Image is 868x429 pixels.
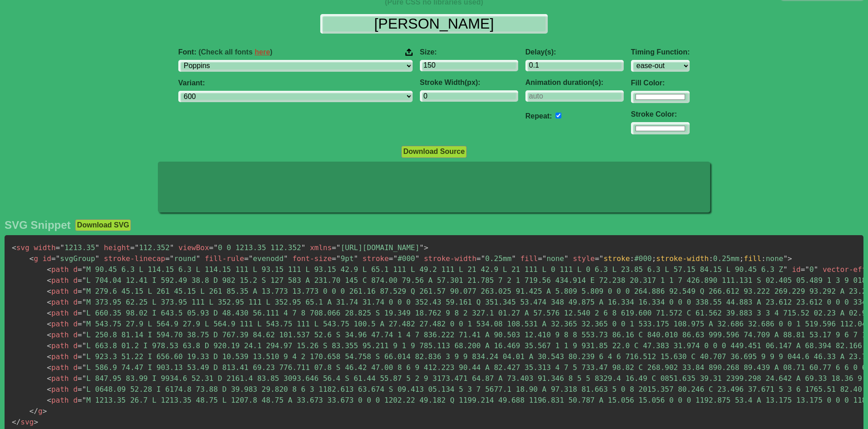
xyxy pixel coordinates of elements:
span: stroke [363,254,389,263]
span: " [393,254,398,263]
span: = [78,265,82,274]
span: < [30,254,34,263]
span: path [47,396,69,404]
span: svg [12,418,34,426]
span: evenodd [244,254,288,263]
span: " [336,243,341,252]
span: " [56,254,60,263]
span: < [47,352,51,361]
span: " [419,243,424,252]
span: </ [30,407,38,415]
span: = [389,254,394,263]
span: " [95,254,100,263]
span: fill [520,254,538,263]
span: 0 [801,265,818,274]
span: d [73,374,78,383]
span: = [78,276,82,285]
span: " [82,396,86,404]
span: = [78,298,82,306]
span: = [801,265,805,274]
input: Input Text Here [320,14,548,34]
span: < [47,363,51,372]
span: " [82,385,86,394]
span: < [47,330,51,339]
span: ; [739,254,744,263]
span: xmlns [310,243,332,252]
span: none [538,254,568,263]
span: = [78,374,82,383]
span: fill-rule [205,254,244,263]
span: " [783,265,787,274]
span: < [47,341,51,350]
span: " [82,330,86,339]
span: height [104,243,130,252]
span: = [78,341,82,350]
span: g [30,254,38,263]
span: > [787,254,792,263]
span: #000 0.25mm none [604,254,783,263]
span: " [805,265,810,274]
a: here [255,48,270,56]
span: svg [12,243,30,252]
span: font-size [293,254,332,263]
span: = [130,243,135,252]
span: path [47,265,69,274]
span: " [564,254,569,263]
label: Variant: [178,79,413,87]
span: Font: [178,48,273,56]
span: < [47,396,51,404]
span: " [301,243,306,252]
span: " [511,254,516,263]
span: " [82,298,86,306]
span: [URL][DOMAIN_NAME] [332,243,424,252]
span: " [60,243,65,252]
span: < [47,298,51,306]
span: < [47,309,51,317]
span: < [12,243,16,252]
span: = [78,385,82,394]
span: " [82,374,86,383]
span: stroke-width [656,254,709,263]
span: path [47,330,69,339]
span: < [47,374,51,383]
img: Upload your font [405,48,413,56]
span: g [30,407,43,415]
span: id [792,265,801,274]
span: stroke-linecap [104,254,165,263]
span: path [47,352,69,361]
span: " [783,254,788,263]
span: = [56,243,60,252]
span: d [73,309,78,317]
span: : [762,254,766,263]
span: = [51,254,56,263]
span: < [47,265,51,274]
span: " [95,243,100,252]
span: </ [12,418,20,426]
span: " [170,243,174,252]
span: viewBox [178,243,209,252]
label: Size: [420,48,518,56]
span: : [630,254,635,263]
span: " [248,254,253,263]
span: svgGroup [51,254,100,263]
span: " [82,287,86,296]
span: > [424,243,429,252]
span: " [82,320,86,328]
input: auto [525,90,624,102]
span: path [47,309,69,317]
span: = [538,254,542,263]
span: M 90.45 6.3 L 114.15 6.3 L 114.15 111 L 93.15 111 L 93.15 42.9 L 65.1 111 L 49.2 111 L 21 42.9 L ... [78,265,788,274]
span: round [165,254,200,263]
span: ; [652,254,656,263]
span: d [73,352,78,361]
span: 112.352 [130,243,174,252]
span: #000 [389,254,419,263]
span: " [481,254,485,263]
span: = [78,352,82,361]
span: " [170,254,174,263]
span: d [73,341,78,350]
span: " [415,254,419,263]
span: =" [595,254,603,263]
span: : [709,254,713,263]
span: < [47,385,51,394]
